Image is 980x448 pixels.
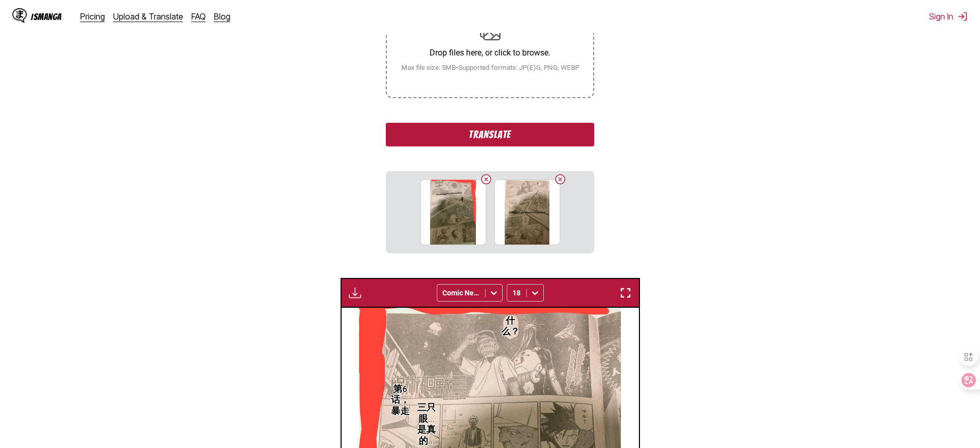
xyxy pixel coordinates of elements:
[393,64,587,71] small: Max file size: 5MB • Supported formats: JP(E)G, PNG, WEBP
[191,11,206,22] a: FAQ
[31,12,62,22] div: IsManga
[386,123,594,146] button: Translate
[554,173,566,185] button: Delete image
[12,8,80,25] a: IsManga LogoIsManga
[393,48,587,58] p: Drop files here, or click to browse.
[957,11,968,22] img: Sign out
[929,11,968,22] button: Sign In
[386,382,415,419] p: 第6话，暴走
[12,8,27,23] img: IsManga Logo
[349,287,361,299] img: Download translated images
[80,11,105,22] a: Pricing
[619,287,632,299] img: Enter fullscreen
[499,313,522,340] p: 什么？
[480,173,492,185] button: Delete image
[214,11,230,22] a: Blog
[113,11,183,22] a: Upload & Translate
